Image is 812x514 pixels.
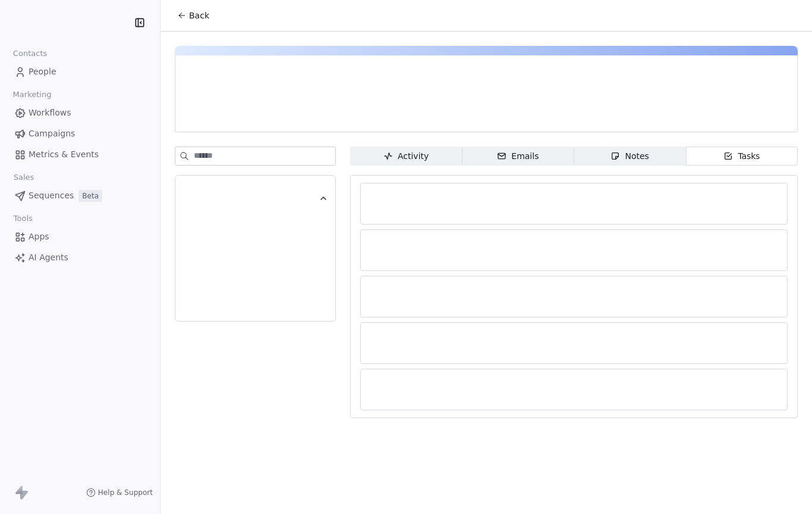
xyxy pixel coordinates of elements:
div: Activity [383,150,429,163]
span: Marketing [8,86,56,104]
a: Workflows [10,103,150,123]
button: Back [170,5,216,26]
span: Beta [78,190,102,202]
div: Emails [497,150,539,163]
a: Campaigns [10,124,150,144]
span: Contacts [8,45,52,63]
span: Metrics & Events [29,148,99,161]
a: Apps [10,227,150,247]
a: AI Agents [10,248,150,267]
span: People [29,66,56,78]
a: People [10,62,150,82]
a: Metrics & Events [10,145,150,164]
span: AI Agents [29,251,68,264]
span: Tools [8,210,37,228]
span: Sales [8,169,39,186]
div: Notes [610,150,649,163]
span: Back [189,10,209,21]
span: Help & Support [98,488,153,497]
a: Help & Support [86,488,153,497]
span: Workflows [29,107,71,119]
a: SequencesBeta [10,186,150,205]
span: Sequences [29,189,74,202]
span: Apps [29,230,49,243]
span: Campaigns [29,127,75,140]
